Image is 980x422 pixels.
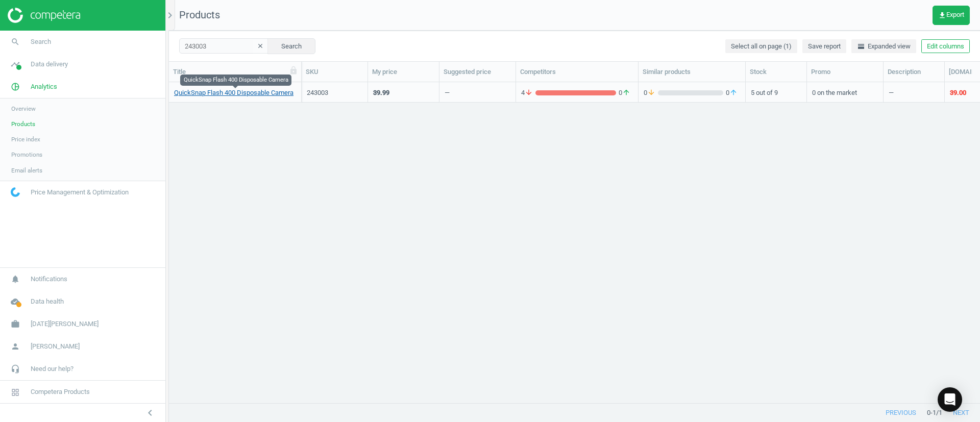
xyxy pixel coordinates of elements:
span: Overview [11,105,36,113]
span: Email alerts [11,166,42,175]
span: Select all on page (1) [731,42,792,51]
i: cloud_done [6,292,25,311]
span: Price Management & Optimization [31,188,129,197]
div: 243003 [307,88,362,97]
i: pie_chart_outlined [6,77,25,96]
i: chevron_left [144,407,156,419]
div: Similar products [643,67,741,77]
span: [DATE][PERSON_NAME] [31,319,99,329]
div: SKU [306,67,363,77]
div: Title [173,67,297,77]
div: Suggested price [444,67,511,77]
span: Export [938,11,964,19]
button: Search [267,38,315,54]
div: 39.99 [373,88,389,97]
span: 0 [723,88,740,97]
i: clear [257,42,264,49]
span: Competera Products [31,387,90,396]
i: notifications [6,269,25,289]
span: Price index [11,135,40,143]
div: Open Intercom Messenger [938,387,962,412]
i: get_app [938,11,946,19]
div: grid [169,82,980,391]
i: arrow_upward [729,88,738,97]
span: Expanded view [857,42,911,51]
a: QuickSnap Flash 400 Disposable Camera [174,88,293,97]
i: timeline [6,55,25,74]
button: horizontal_splitExpanded view [851,39,916,54]
span: Promotions [11,151,42,159]
i: arrow_downward [647,88,655,97]
button: get_appExport [933,6,970,25]
span: 0 [644,88,658,97]
div: Stock [750,67,802,77]
i: arrow_downward [525,88,533,97]
span: Save report [808,42,841,51]
div: — [889,83,939,101]
span: 0 - 1 [927,408,936,417]
button: Edit columns [921,39,970,54]
div: My price [372,67,435,77]
span: Products [11,120,35,128]
span: 0 [616,88,633,97]
span: / 1 [936,408,942,417]
div: 5 out of 9 [751,83,801,101]
span: Data delivery [31,60,68,69]
div: 39.00 [950,88,966,97]
button: Save report [802,39,846,54]
button: chevron_left [137,406,163,419]
div: Competitors [520,67,634,77]
span: [PERSON_NAME] [31,342,80,351]
div: — [445,88,450,101]
input: SKU/Title search [179,38,268,54]
span: Data health [31,297,64,306]
span: 4 [521,88,535,97]
i: person [6,337,25,356]
span: Notifications [31,275,67,284]
img: ajHJNr6hYgQAAAAASUVORK5CYII= [8,8,80,23]
i: arrow_upward [622,88,630,97]
i: search [6,32,25,52]
span: Analytics [31,82,57,91]
div: Promo [811,67,879,77]
div: QuickSnap Flash 400 Disposable Camera [180,75,291,86]
i: horizontal_split [857,42,865,51]
span: Products [179,9,220,21]
img: wGWNvw8QSZomAAAAABJRU5ErkJggg== [11,187,20,197]
button: previous [875,404,927,422]
i: chevron_right [164,9,176,21]
i: headset_mic [6,359,25,379]
button: next [942,404,980,422]
i: work [6,314,25,334]
button: clear [253,39,268,54]
button: Select all on page (1) [725,39,797,54]
span: Need our help? [31,364,73,374]
div: 0 on the market [812,83,878,101]
span: Search [31,37,51,46]
div: Description [888,67,940,77]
